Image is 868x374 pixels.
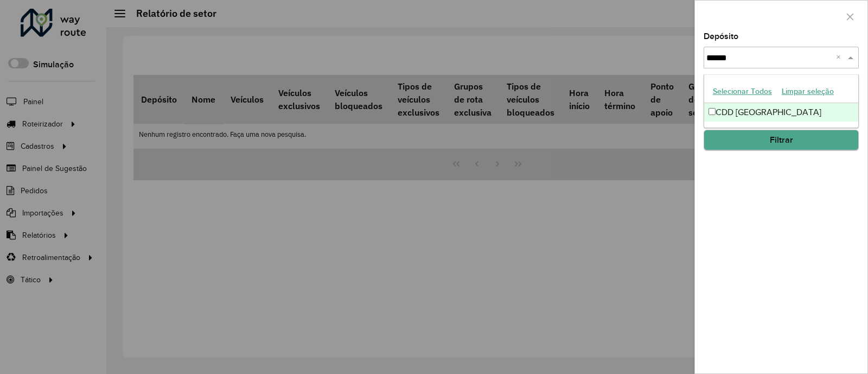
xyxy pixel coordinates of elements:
div: CDD [GEOGRAPHIC_DATA] [704,103,858,122]
button: Selecionar Todos [708,83,777,100]
ng-dropdown-panel: Options list [704,74,859,128]
label: Depósito [704,30,738,43]
button: Filtrar [704,130,859,150]
button: Limpar seleção [777,83,839,100]
span: Clear all [836,51,845,64]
